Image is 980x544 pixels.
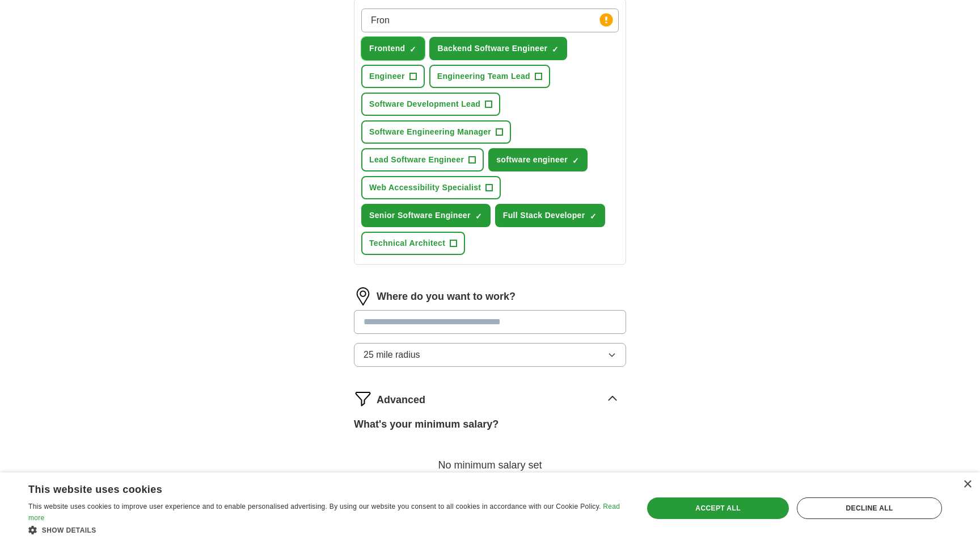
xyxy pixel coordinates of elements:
div: Decline all [797,497,942,519]
span: Software Engineering Manager [369,126,491,138]
button: Frontend✓ [361,37,425,60]
span: Backend Software Engineer [437,43,547,55]
button: Backend Software Engineer✓ [429,37,567,60]
button: Software Development Lead [361,93,500,116]
span: Show details [42,526,96,534]
span: Engineer [369,70,405,82]
div: Show details [28,524,625,535]
span: Advanced [377,392,425,408]
label: Where do you want to work? [377,289,516,304]
button: Engineer [361,65,425,88]
label: What's your minimum salary? [354,417,499,432]
span: Frontend [369,43,405,55]
button: Engineering Team Lead [429,65,550,88]
button: Technical Architect [361,232,465,255]
img: location.png [354,287,372,306]
img: filter [354,390,372,408]
span: Lead Software Engineer [369,154,464,166]
span: ✓ [590,212,597,221]
span: 25 mile radius [364,348,420,362]
button: Software Engineering Manager [361,120,511,144]
span: software engineer [496,154,568,166]
button: Senior Software Engineer✓ [361,204,491,227]
button: Web Accessibility Specialist [361,176,501,199]
span: ✓ [409,45,416,54]
span: Technical Architect [369,237,445,249]
div: Close [963,480,971,489]
span: ✓ [475,212,482,221]
div: No minimum salary set [354,446,626,473]
input: Type a job title and press enter [361,9,619,32]
span: Software Development Lead [369,98,480,110]
button: Full Stack Developer✓ [495,204,605,227]
span: ✓ [552,45,559,54]
button: software engineer✓ [488,148,588,171]
span: Full Stack Developer [503,210,585,221]
span: Web Accessibility Specialist [369,182,481,194]
span: This website uses cookies to improve user experience and to enable personalised advertising. By u... [28,503,601,510]
span: Senior Software Engineer [369,210,471,221]
button: Lead Software Engineer [361,148,484,171]
span: ✓ [572,156,579,165]
span: Engineering Team Lead [437,70,530,82]
div: Accept all [647,497,789,519]
button: 25 mile radius [354,343,626,367]
div: This website uses cookies [28,479,597,496]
